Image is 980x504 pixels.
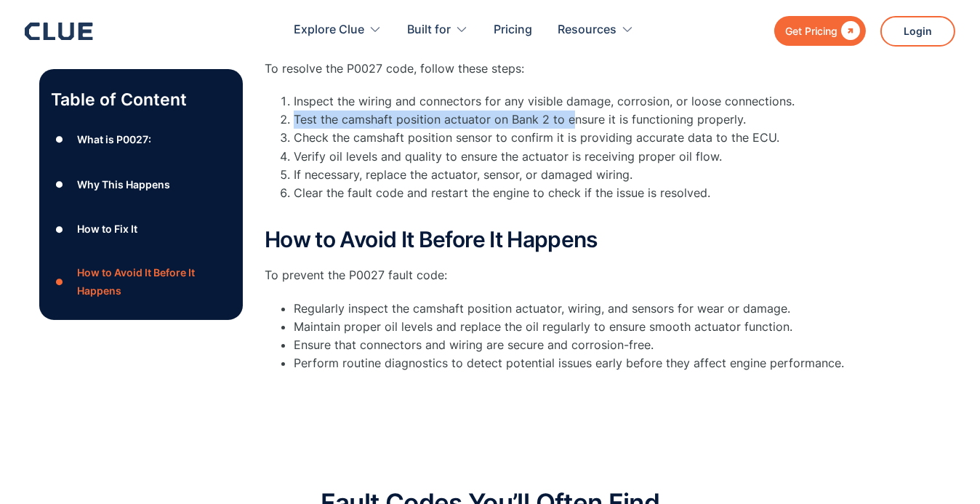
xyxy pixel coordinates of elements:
a: Get Pricing [774,16,866,46]
div: Explore Clue [294,7,364,53]
li: Clear the fault code and restart the engine to check if the issue is resolved. [294,184,846,220]
a: ●Why This Happens [51,174,231,196]
div: ● [51,129,68,151]
li: Check the camshaft position sensor to confirm it is providing accurate data to the ECU. [294,129,846,147]
div: How to Fix It [77,220,137,239]
a: Pricing [494,7,532,53]
li: Ensure that connectors and wiring are secure and corrosion-free. [294,336,846,354]
div: Resources [558,7,616,53]
h2: How to Avoid It Before It Happens [265,228,846,252]
div: What is P0027: [77,130,151,148]
li: Inspect the wiring and connectors for any visible damage, corrosion, or loose connections. [294,92,846,111]
div: How to Avoid It Before It Happens [77,263,231,300]
p: Table of Content [51,88,231,111]
li: Regularly inspect the camshaft position actuator, wiring, and sensors for wear or damage. [294,300,846,318]
div: Get Pricing [785,22,838,40]
li: If necessary, replace the actuator, sensor, or damaged wiring. [294,166,846,184]
div: Built for [407,7,451,53]
a: ●How to Fix It [51,218,231,240]
p: To prevent the P0027 fault code: [265,266,846,284]
p: To resolve the P0027 code, follow these steps: [265,60,846,78]
div: Explore Clue [294,7,382,53]
li: Verify oil levels and quality to ensure the actuator is receiving proper oil flow. [294,148,846,166]
div: Built for [407,7,468,53]
a: ●What is P0027: [51,129,231,151]
li: Perform routine diagnostics to detect potential issues early before they affect engine performance. [294,354,846,372]
a: ●How to Avoid It Before It Happens [51,263,231,300]
li: Test the camshaft position actuator on Bank 2 to ensure it is functioning properly. [294,111,846,129]
div: ● [51,174,68,196]
div: ● [51,218,68,240]
a: Login [880,16,955,47]
div: ● [51,271,68,292]
div:  [838,22,860,40]
div: Why This Happens [77,175,170,193]
div: Resources [558,7,634,53]
li: Maintain proper oil levels and replace the oil regularly to ensure smooth actuator function. [294,318,846,336]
